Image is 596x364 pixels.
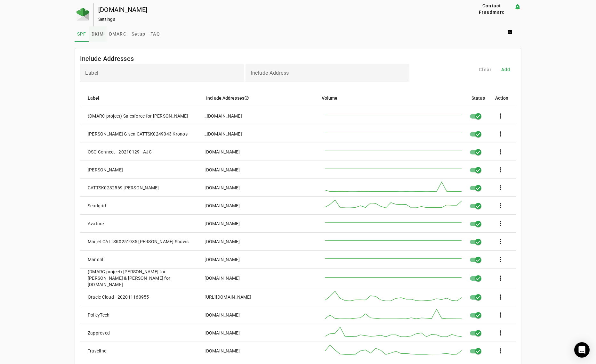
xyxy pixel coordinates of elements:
[205,330,240,336] div: [DOMAIN_NAME]
[205,220,240,227] div: [DOMAIN_NAME]
[89,26,107,42] a: DKIM
[574,342,590,358] div: Open Intercom Messenger
[80,89,201,107] mat-header-cell: Label
[129,26,148,42] a: Setup
[205,312,240,318] div: [DOMAIN_NAME]
[98,16,449,22] div: Settings
[109,32,126,36] span: DMARC
[88,238,189,245] div: Mailjet CATTSK0251935 [PERSON_NAME] Shows
[201,89,316,107] mat-header-cell: Include Addresses
[466,89,490,107] mat-header-cell: Status
[205,238,240,245] div: [DOMAIN_NAME]
[88,256,104,263] div: Mandrill
[88,348,106,354] div: TravelInc
[514,3,521,11] mat-icon: notification_important
[205,348,240,354] div: [DOMAIN_NAME]
[205,203,240,209] div: [DOMAIN_NAME]
[88,312,110,318] div: PolicyTech
[317,89,466,107] mat-header-cell: Volume
[205,256,240,263] div: [DOMAIN_NAME]
[107,26,129,42] a: DMARC
[80,54,134,64] mat-card-title: Include Addresses
[205,294,251,300] div: [URL][DOMAIN_NAME]
[244,95,249,100] i: help_outline
[150,32,160,36] span: FAQ
[88,269,195,288] div: (DMARC project) [PERSON_NAME] for [PERSON_NAME] & [PERSON_NAME] for [DOMAIN_NAME]
[88,294,149,300] div: Oracle Cloud - 202011160955
[495,64,516,75] button: Add
[205,113,242,119] div: _[DOMAIN_NAME]
[88,220,104,227] div: Avature
[88,113,188,119] div: (DMARC project) Salesforce for [PERSON_NAME]
[205,167,240,173] div: [DOMAIN_NAME]
[88,167,123,173] div: [PERSON_NAME]
[205,275,240,281] div: [DOMAIN_NAME]
[88,330,110,336] div: Zapproved
[92,32,104,36] span: DKIM
[75,26,89,42] a: SPF
[251,70,289,76] mat-label: Include Address
[88,131,188,137] div: [PERSON_NAME] Given CATTSK0249043 Kronos
[77,8,89,21] img: Fraudmarc Logo
[205,185,240,191] div: [DOMAIN_NAME]
[98,6,449,13] div: [DOMAIN_NAME]
[472,3,511,15] span: Contact Fraudmarc
[77,32,86,36] span: SPF
[470,3,514,15] button: Contact Fraudmarc
[88,203,106,209] div: Sendgrid
[88,185,159,191] div: CATTSK0232569 [PERSON_NAME]
[85,70,99,76] mat-label: Label
[501,66,511,73] span: Add
[205,131,242,137] div: _[DOMAIN_NAME]
[490,89,516,107] mat-header-cell: Action
[148,26,163,42] a: FAQ
[205,149,240,155] div: [DOMAIN_NAME]
[132,32,145,36] span: Setup
[88,149,152,155] div: OSG Connect - 20210129 - AJC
